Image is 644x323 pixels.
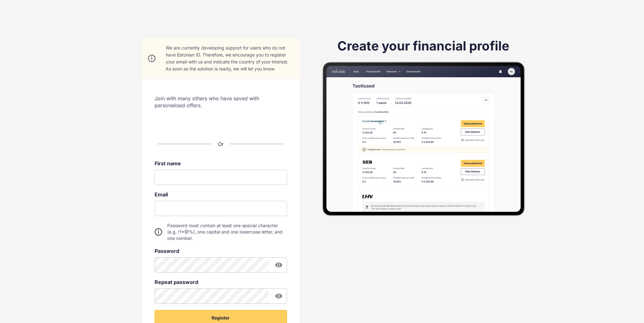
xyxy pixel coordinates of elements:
label: First name [155,160,287,167]
span: Register [212,315,230,321]
div: We are currently developing support for users who do not have Estonian ID. Therefore, we encourag... [166,44,294,72]
label: Password [155,248,287,254]
img: Example of score in phone [322,62,525,216]
span: Or [218,141,224,147]
iframe: Sisselogimine Google'i nupu abil [167,115,275,129]
label: Email [155,191,287,198]
label: Repeat password [155,279,287,285]
span: Join with many others who have saved with personalised offers. [155,95,287,109]
h1: Create your financial profile [337,38,509,54]
span: Password must contain at least one special character (e.g. !?*@%), one capital and one lowercase ... [167,222,287,241]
